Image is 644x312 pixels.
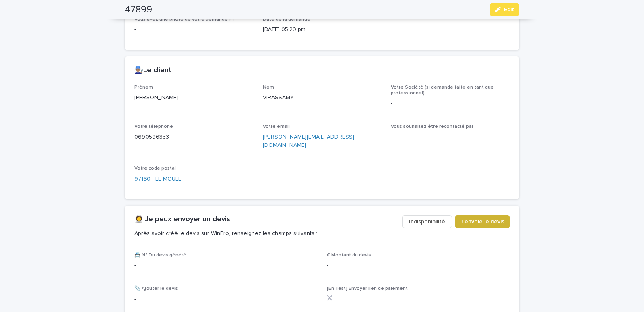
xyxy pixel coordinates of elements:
[409,218,445,226] span: Indisponibilité
[504,7,514,12] span: Edit
[134,215,230,224] h2: 👩‍🚀 Je peux envoyer un devis
[327,253,371,258] span: € Montant du devis
[490,3,519,16] button: Edit
[134,124,173,129] span: Votre téléphone
[327,261,510,270] p: -
[391,85,494,96] span: Votre Société (si demande faite en tant que professionnel)
[391,124,473,129] span: Vous souhaitez être recontacté par
[134,253,186,258] span: 📇 N° Du devis généré
[134,166,176,171] span: Votre code postal
[134,133,253,141] p: 0690596353
[263,94,382,102] p: VIRASSAMY
[134,261,317,270] p: -
[391,133,510,141] p: -
[402,215,452,228] button: Indisponibilité
[327,286,408,291] span: [En Test] Envoyer lien de paiement
[263,134,354,148] a: [PERSON_NAME][EMAIL_ADDRESS][DOMAIN_NAME]
[263,85,274,90] span: Nom
[134,17,234,22] span: Vous avez une photo de votre demande ? [
[134,66,171,75] h2: 👨🏽‍🔧Le client
[263,124,290,129] span: Votre email
[134,94,253,102] p: [PERSON_NAME]
[263,17,310,22] span: Date de la demande
[263,25,382,34] p: [DATE] 05:29 pm
[460,218,504,226] span: J'envoie le devis
[134,230,396,237] p: Après avoir créé le devis sur WinPro, renseignez les champs suivants :
[134,175,182,183] a: 97160 - LE MOULE
[134,286,178,291] span: 📎 Ajouter le devis
[134,25,253,34] p: -
[391,99,510,108] p: -
[125,4,152,16] h2: 47899
[134,295,317,304] p: -
[134,85,153,90] span: Prénom
[455,215,510,228] button: J'envoie le devis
